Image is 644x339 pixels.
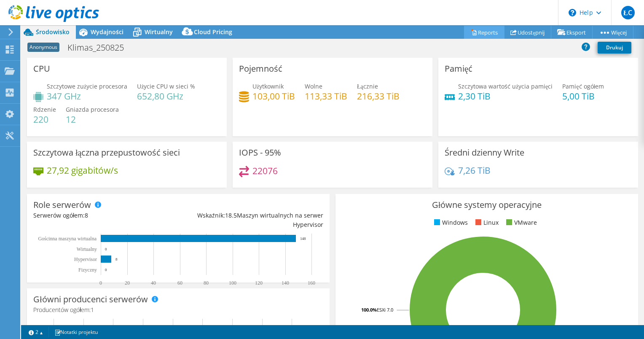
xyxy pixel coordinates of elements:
text: 140 [282,280,289,286]
h3: Role serwerów [33,200,91,210]
h3: Średni dzienny Write [445,148,524,157]
tspan: 100.0% [361,307,377,313]
span: Użycie CPU w sieci % [137,82,195,90]
a: 2 [23,327,49,337]
span: Wydajności [91,28,123,36]
text: Fizyczny [78,267,97,273]
h4: 347 GHz [47,91,127,101]
text: Gościnna maszyna wirtualna [38,236,97,242]
text: 40 [151,280,156,286]
h3: Główne systemy operacyjne [342,200,632,210]
h3: Główni producenci serwerów [33,295,148,304]
text: 0 [99,280,102,286]
h4: 27,92 gigabitów/s [47,166,118,175]
text: 120 [255,280,263,286]
text: 148 [300,237,306,241]
h4: 12 [66,115,119,124]
li: VMware [504,218,537,227]
span: Gniazda procesora [66,105,119,113]
span: Użytkownik [252,82,284,90]
text: 160 [308,280,315,286]
div: Wskaźnik: Maszyn wirtualnych na serwer Hypervisor [178,211,323,229]
a: Notatki projektu [48,327,104,337]
a: Drukuj [598,42,631,54]
div: Serwerów ogółem: [33,211,178,220]
h4: 5,00 TiB [562,91,604,101]
span: 8 [85,211,88,219]
text: 100 [229,280,236,286]
text: Hypervisor [74,256,97,262]
span: Łącznie [357,82,378,90]
span: Pamięć ogółem [562,82,604,90]
h3: Pamięć [445,64,472,73]
span: Szczytowe zużycie procesora [47,82,127,90]
span: 18.5 [225,211,237,219]
h3: IOPS - 95% [239,148,281,157]
text: 80 [204,280,209,286]
a: Reports [464,26,504,39]
h4: 652,80 GHz [137,91,195,101]
span: Anonymous [27,43,59,52]
h4: 2,30 TiB [458,91,553,101]
h4: 22076 [252,166,278,175]
tspan: ESXi 7.0 [377,307,393,313]
text: 20 [125,280,130,286]
h4: 220 [33,115,56,124]
h4: 216,33 TiB [357,91,400,101]
span: ŁC [621,6,635,19]
svg: \n [569,9,576,16]
h4: Producentów ogółem: [33,305,323,315]
h3: Pojemność [239,64,282,73]
span: 1 [91,306,94,314]
h4: 7,26 TiB [458,166,491,175]
li: Windows [432,218,468,227]
h4: 113,33 TiB [305,91,347,101]
text: 8 [115,257,118,261]
h3: CPU [33,64,50,73]
text: 0 [105,247,107,251]
li: Linux [473,218,499,227]
span: Rdzenie [33,105,56,113]
a: Więcej [592,26,633,39]
a: Eksport [551,26,593,39]
span: Wolne [305,82,322,90]
h4: 103,00 TiB [252,91,295,101]
a: Udostępnij [504,26,551,39]
h1: Klimas_250825 [64,43,137,52]
span: Środowisko [36,28,70,36]
text: 60 [177,280,182,286]
text: Wirtualny [77,246,97,252]
span: Cloud Pricing [194,28,232,36]
span: Wirtualny [145,28,173,36]
h3: Szczytowa łączna przepustowość sieci [33,148,180,157]
span: Szczytowa wartość użycia pamięci [458,82,553,90]
text: 0 [105,268,107,272]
